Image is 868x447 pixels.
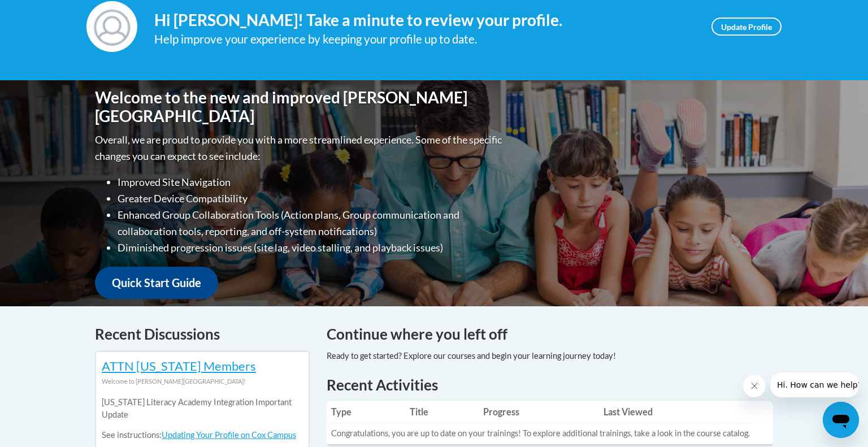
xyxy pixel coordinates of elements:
li: Diminished progression issues (site lag, video stalling, and playback issues) [118,240,505,256]
a: Update Profile [711,18,782,36]
th: Last Viewed [599,401,754,423]
a: ATTN [US_STATE] Members [102,358,256,374]
li: Enhanced Group Collaboration Tools (Action plans, Group communication and collaboration tools, re... [118,207,505,240]
p: See instructions: [102,429,303,441]
h4: Hi [PERSON_NAME]! Take a minute to review your profile. [154,11,695,30]
a: Quick Start Guide [95,267,218,299]
h1: Welcome to the new and improved [PERSON_NAME][GEOGRAPHIC_DATA] [95,88,505,126]
th: Progress [479,401,599,423]
a: Updating Your Profile on Cox Campus [162,430,296,440]
p: Overall, we are proud to provide you with a more streamlined experience. Some of the specific cha... [95,132,505,164]
td: Congratulations, you are up to date on your trainings! To explore additional trainings, take a lo... [327,423,754,444]
iframe: Message from company [770,372,859,397]
span: Hi. How can we help? [7,8,92,17]
div: Welcome to [PERSON_NAME][GEOGRAPHIC_DATA]! [102,375,303,388]
h4: Continue where you left off [327,323,773,345]
h4: Recent Discussions [95,323,310,345]
h1: Recent Activities [327,375,773,395]
div: Help improve your experience by keeping your profile up to date. [154,30,695,49]
th: Type [327,401,405,423]
p: [US_STATE] Literacy Academy Integration Important Update [102,396,303,421]
th: Title [405,401,479,423]
iframe: Button to launch messaging window [823,402,859,438]
img: Profile Image [86,1,137,52]
li: Improved Site Navigation [118,174,505,190]
iframe: Close message [743,375,766,397]
li: Greater Device Compatibility [118,190,505,207]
